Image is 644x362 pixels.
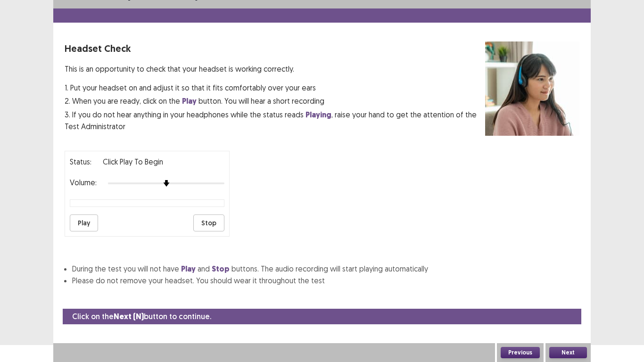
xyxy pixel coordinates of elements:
[103,156,163,167] p: Click Play to Begin
[65,82,485,93] p: 1. Put your headset on and adjust it so that it fits comfortably over your ears
[70,214,98,231] button: Play
[549,347,587,358] button: Next
[72,263,579,275] li: During the test you will not have and buttons. The audio recording will start playing automatically
[72,311,211,322] p: Click on the button to continue.
[163,180,170,187] img: arrow-thumb
[181,264,196,274] strong: Play
[193,214,224,231] button: Stop
[65,95,485,107] p: 2. When you are ready, click on the button. You will hear a short recording
[212,264,230,274] strong: Stop
[305,110,331,120] strong: Playing
[72,275,579,286] li: Please do not remove your headset. You should wear it throughout the test
[65,41,485,56] p: Headset Check
[114,312,144,321] strong: Next (N)
[70,156,91,167] p: Status:
[485,41,579,136] img: headset test
[65,109,485,132] p: 3. If you do not hear anything in your headphones while the status reads , raise your hand to get...
[182,96,197,106] strong: Play
[501,347,540,358] button: Previous
[70,177,97,188] p: Volume:
[65,63,485,74] p: This is an opportunity to check that your headset is working correctly.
